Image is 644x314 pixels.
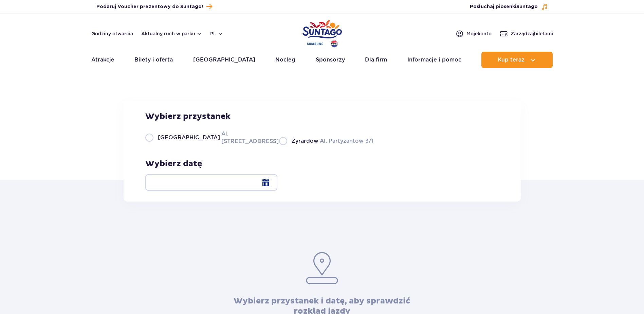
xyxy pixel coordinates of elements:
a: Dla firm [365,52,387,68]
a: Godziny otwarcia [91,30,133,37]
span: Posłuchaj piosenki [470,3,538,10]
a: Atrakcje [91,52,114,68]
h3: Wybierz datę [145,159,277,169]
span: Żyrardów [292,137,318,145]
a: Zarządzajbiletami [500,30,553,38]
a: Informacje i pomoc [407,52,461,68]
a: [GEOGRAPHIC_DATA] [193,52,255,68]
span: Moje konto [466,30,492,37]
a: Bilety i oferta [134,52,173,68]
a: Nocleg [275,52,295,68]
button: pl [210,30,223,37]
a: Park of Poland [302,17,342,48]
span: Podaruj Voucher prezentowy do Suntago! [96,3,203,10]
span: Suntago [516,4,538,9]
label: Al. [STREET_ADDRESS] [145,130,271,145]
a: Podaruj Voucher prezentowy do Suntago! [96,2,212,11]
a: Mojekonto [456,30,492,38]
button: Posłuchaj piosenkiSuntago [470,3,548,10]
label: Al. Partyzantów 3/1 [279,137,373,145]
a: Sponsorzy [316,52,345,68]
span: Zarządzaj biletami [511,30,553,37]
span: [GEOGRAPHIC_DATA] [158,134,220,141]
h3: Wybierz przystanek [145,111,373,122]
span: Kup teraz [498,57,525,63]
button: Kup teraz [481,52,553,68]
button: Aktualny ruch w parku [141,31,202,36]
img: pin.953eee3c.svg [305,251,339,285]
